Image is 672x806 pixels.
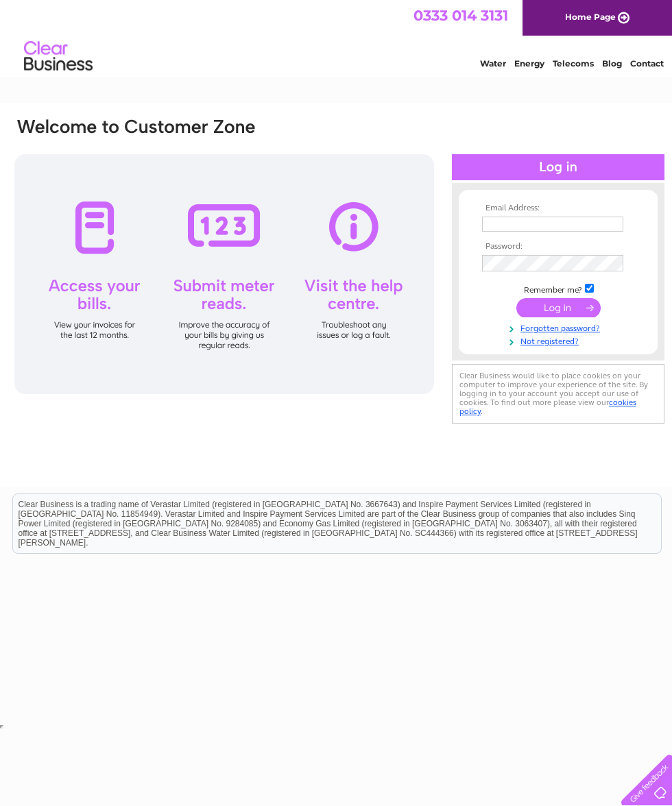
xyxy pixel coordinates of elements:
[630,58,664,69] a: Contact
[482,321,638,334] a: Forgotten password?
[479,204,638,213] th: Email Address:
[459,398,636,416] a: cookies policy
[516,298,601,317] input: Submit
[480,58,506,69] a: Water
[602,58,622,69] a: Blog
[413,7,508,24] a: 0333 014 3131
[479,242,638,252] th: Password:
[514,58,544,69] a: Energy
[479,282,638,295] td: Remember me?
[452,364,664,424] div: Clear Business would like to place cookies on your computer to improve your experience of the sit...
[553,58,594,69] a: Telecoms
[13,8,661,66] div: Clear Business is a trading name of Verastar Limited (registered in [GEOGRAPHIC_DATA] No. 3667643...
[23,36,93,77] img: logo.png
[482,334,638,347] a: Not registered?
